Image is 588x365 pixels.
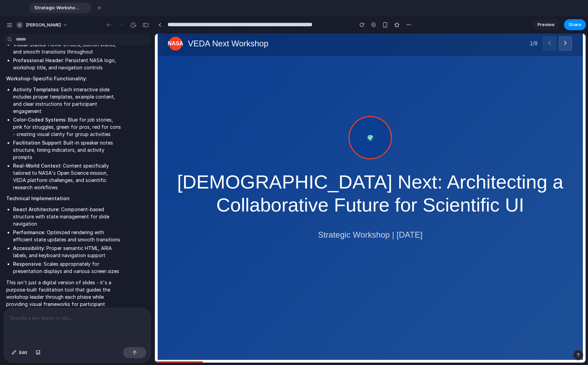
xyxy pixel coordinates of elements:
span: Edit [19,349,27,356]
p: This isn't just a digital version of slides - it's a purpose-built facilitation tool that guides ... [6,279,121,329]
button: Edit [8,347,31,358]
span: Share [568,21,581,28]
p: : [6,75,121,82]
strong: Professional Header [13,57,63,63]
li: : Component-based structure with state management for slide navigation [13,206,121,227]
strong: Color-Coded Systems [13,117,66,123]
div: NASA [14,3,27,17]
li: : Proper semantic HTML, ARIA labels, and keyboard navigation support [13,244,121,259]
strong: Workshop-Specific Functionality [6,76,86,81]
li: : Each interactive slide includes proper templates, example content, and clear instructions for p... [13,86,121,115]
strong: Activity Templates [13,87,59,92]
h1: VEDA Next Workshop [33,5,113,15]
div: 🌍 [194,82,237,126]
strong: Technical Implementation [6,195,69,201]
li: : Hover effects, button states, and smooth transitions throughout [13,41,121,55]
li: : Optimized rendering with efficient state updates and smooth transitions [13,229,121,243]
strong: React Architecture [13,206,59,212]
li: : Content specifically tailored to NASA's Open Science mission, VEDA platform challenges, and sci... [13,162,121,191]
span: [PERSON_NAME] [26,22,61,28]
span: Strategic Workshop: Building a Collaborative Future for NASA's VEDA UI [32,4,80,11]
strong: Performance [13,229,44,235]
strong: Visual States [13,42,46,47]
p: Strategic Workshop | [DATE] [163,196,268,206]
strong: Responsive [13,261,41,267]
strong: Accessibility [13,245,44,251]
span: Preview [538,21,555,28]
li: : Blue for job stories, pink for struggles, green for pros, red for cons - creating visual clarit... [13,116,121,138]
span: 1 / 9 [375,7,383,13]
li: : Scales appropriately for presentation displays and various screen sizes [13,260,121,275]
div: Strategic Workshop: Building a Collaborative Future for NASA's VEDA UI [30,3,91,13]
li: : Persistent NASA logo, workshop title, and navigation controls [13,57,121,71]
button: [PERSON_NAME] [13,20,71,31]
li: : Built-in speaker notes structure, timing indicators, and activity prompts [13,139,121,161]
strong: Facilitation Support [13,140,61,146]
p: : [6,195,121,202]
strong: Real-World Context [13,163,60,169]
a: Preview [532,19,560,30]
button: Share [564,19,586,30]
h1: [DEMOGRAPHIC_DATA] Next: Architecting a Collaborative Future for Scientific UI [22,137,408,183]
